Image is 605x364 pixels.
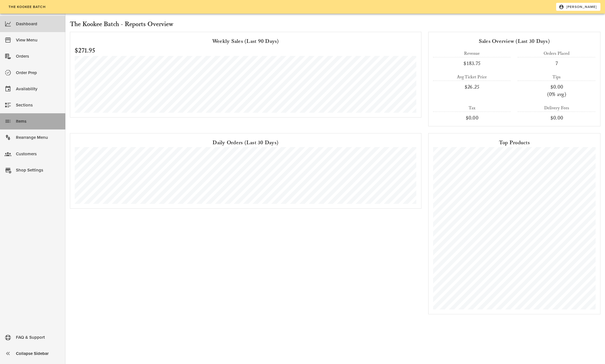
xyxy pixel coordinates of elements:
div: $183.75 [433,60,511,67]
div: Availability [16,84,61,94]
div: $0.00 [433,114,511,122]
div: Shop Settings [16,166,61,175]
button: [PERSON_NAME] [556,3,600,11]
div: Sections [16,101,61,110]
div: Tips [518,74,596,81]
div: Customers [16,149,61,159]
div: 7 [518,60,596,67]
div: Orders Placed [518,50,596,57]
div: FAQ & Support [16,333,61,342]
a: The Kookee Batch [5,3,49,11]
div: Sales Overview (Last 30 Days) [433,37,596,46]
div: Daily Orders (Last 30 Days) [75,138,417,147]
div: $0.00 (0% avg) [518,83,596,98]
div: Dashboard [16,19,61,29]
div: View Menu [16,35,61,45]
div: Tax [433,105,511,112]
div: Rearrange Menu [16,133,61,142]
h2: $271.95 [75,46,417,56]
div: Avg Ticket Price [433,74,511,81]
div: Order Prep [16,68,61,78]
div: Collapse Sidebar [16,349,61,358]
div: Weekly Sales (Last 90 Days) [75,37,417,46]
div: Orders [16,52,61,61]
span: The Kookee Batch [8,5,45,9]
div: Top Products [433,138,596,147]
div: Items [16,117,61,126]
div: $0.00 [518,114,596,122]
div: Delivery Fees [518,105,596,112]
div: $26.25 [433,83,511,91]
span: [PERSON_NAME] [560,4,597,9]
div: Revenue [433,50,511,57]
h2: The Kookee Batch - Reports Overview [70,19,600,30]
